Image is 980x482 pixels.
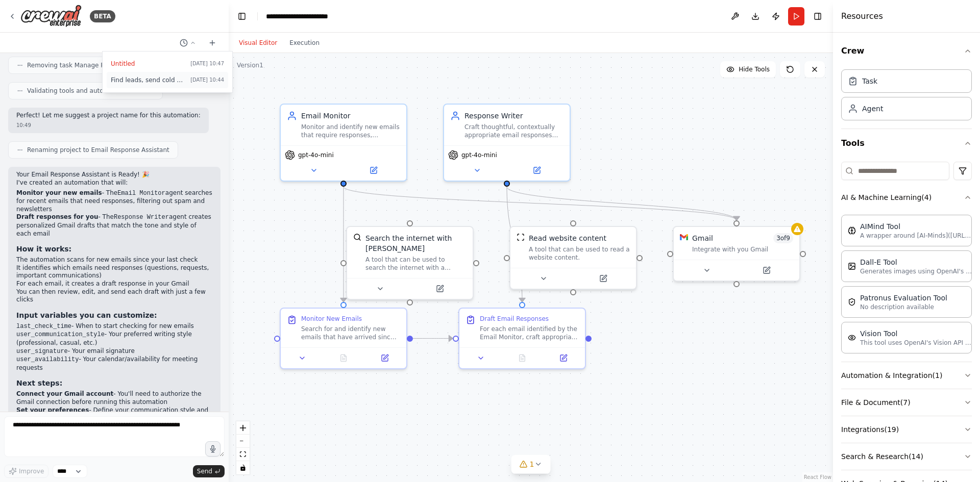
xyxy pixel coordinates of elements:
img: AIMindTool [848,226,856,235]
div: Craft thoughtful, contextually appropriate email responses that match the user's communication st... [464,123,563,139]
button: Open in side panel [738,264,795,276]
div: Monitor New Emails [301,315,362,323]
button: No output available [501,352,544,364]
button: Crew [841,37,972,65]
button: Hide Tools [720,61,776,78]
span: gpt-4o-mini [298,151,334,159]
button: AI & Machine Learning(4) [841,184,972,211]
span: Untitled [111,60,186,68]
div: Agent [862,104,883,114]
button: Find leads, send cold emails and follow ups to turn interest into sales[DATE] 10:44 [107,72,228,88]
div: For each email identified by the Email Monitor, craft appropriate response drafts following these... [480,325,579,341]
div: Search for and identify new emails that have arrived since {last_check_time} and require response... [301,325,400,341]
button: Open in side panel [574,272,632,285]
button: fit view [236,448,250,461]
nav: breadcrumb [266,11,347,21]
g: Edge from b7a5cf95-ef6d-484e-a32e-51e71981903f to adb342e4-0b20-4b65-89ee-479528dd2172 [502,187,742,220]
div: Dall-E Tool [860,257,972,267]
button: Hide left sidebar [235,9,249,23]
span: [DATE] 10:44 [190,76,224,84]
button: Execution [283,37,326,49]
button: File & Document(7) [841,389,972,416]
button: Integrations(19) [841,416,972,443]
div: React Flow controls [236,421,250,474]
g: Edge from b7a5cf95-ef6d-484e-a32e-51e71981903f to 072a99d6-0e36-460a-9fa7-763a51a5d8e1 [502,187,527,302]
button: Open in side panel [411,283,469,295]
button: 1 [511,455,551,474]
span: [DATE] 10:47 [190,60,224,68]
div: Draft Email Responses [480,315,549,323]
button: zoom in [236,421,250,435]
img: SerperDevTool [353,233,361,241]
p: Generates images using OpenAI's Dall-E model. [860,267,972,275]
span: Number of enabled actions [773,233,793,243]
button: Automation & Integration(1) [841,362,972,389]
button: toggle interactivity [236,461,250,474]
div: Search the internet with [PERSON_NAME] [365,233,467,253]
h4: Resources [841,10,883,22]
div: AI & Machine Learning(4) [841,211,972,362]
img: Gmail [680,233,688,241]
div: Draft Email ResponsesFor each email identified by the Email Monitor, craft appropriate response d... [458,308,586,369]
button: No output available [322,352,365,364]
span: 1 [530,459,534,469]
div: A tool that can be used to search the internet with a search_query. Supports different search typ... [365,256,467,272]
button: Untitled[DATE] 10:47 [107,56,228,72]
div: Read website content [529,233,606,243]
div: AIMind Tool [860,221,972,232]
button: Open in side panel [546,352,581,364]
img: DallETool [848,262,856,270]
button: Open in side panel [345,164,402,176]
img: VisionTool [848,334,856,342]
div: ScrapeWebsiteToolRead website contentA tool that can be used to read a website content. [509,226,637,290]
a: React Flow attribution [804,474,831,480]
img: ScrapeWebsiteTool [517,233,525,241]
span: Find leads, send cold emails and follow ups to turn interest into sales [111,76,186,84]
p: A wrapper around [AI-Minds]([URL][DOMAIN_NAME]). Useful for when you need answers to questions fr... [860,232,972,240]
p: This tool uses OpenAI's Vision API to describe the contents of an image. [860,339,972,347]
div: Task [862,76,877,86]
div: Response Writer [464,111,563,121]
g: Edge from 89babe55-b3fa-4fc3-86d9-4599b3e639e4 to ebf4a00d-6b57-49cc-9eb7-e38bb21f43ea [338,187,349,302]
button: Open in side panel [508,164,566,176]
div: SerperDevToolSearch the internet with [PERSON_NAME]A tool that can be used to search the internet... [346,226,474,300]
div: Email MonitorMonitor and identify new emails that require responses, categorizing them by urgency... [280,104,407,182]
div: Vision Tool [860,328,972,339]
button: Hide right sidebar [811,9,825,23]
img: PatronusEvalTool [848,298,856,306]
div: Response WriterCraft thoughtful, contextually appropriate email responses that match the user's c... [443,104,571,182]
p: No description available [860,303,947,311]
div: A tool that can be used to read a website content. [529,245,630,262]
span: Hide Tools [739,65,770,73]
div: Version 1 [237,61,263,69]
button: Tools [841,129,972,158]
button: zoom out [236,435,250,448]
div: Monitor New EmailsSearch for and identify new emails that have arrived since {last_check_time} an... [280,308,407,369]
button: Open in side panel [367,352,402,364]
button: Search & Research(14) [841,443,972,470]
span: gpt-4o-mini [461,151,497,159]
div: Crew [841,65,972,129]
button: Visual Editor [233,37,283,49]
div: Integrate with you Gmail [692,245,793,253]
div: Gmail [692,233,713,243]
div: Email Monitor [301,111,400,121]
g: Edge from ebf4a00d-6b57-49cc-9eb7-e38bb21f43ea to 072a99d6-0e36-460a-9fa7-763a51a5d8e1 [413,333,453,343]
div: Monitor and identify new emails that require responses, categorizing them by urgency and type to ... [301,123,400,139]
div: GmailGmail3of9Integrate with you Gmail [673,226,800,282]
g: Edge from 89babe55-b3fa-4fc3-86d9-4599b3e639e4 to adb342e4-0b20-4b65-89ee-479528dd2172 [338,187,742,220]
div: Patronus Evaluation Tool [860,293,947,303]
